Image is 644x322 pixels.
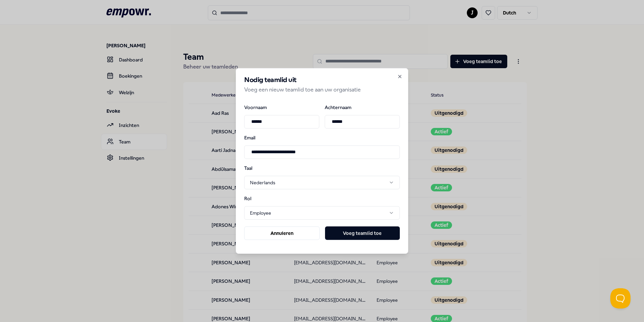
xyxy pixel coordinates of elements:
[244,77,400,83] h2: Nodig teamlid uit
[325,226,400,240] button: Voeg teamlid toe
[244,196,279,201] label: Rol
[244,226,320,240] button: Annuleren
[244,165,279,170] label: Taal
[244,105,319,109] label: Voornaam
[244,85,400,94] p: Voeg een nieuw teamlid toe aan uw organisatie
[325,105,400,109] label: Achternaam
[244,135,400,140] label: Email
